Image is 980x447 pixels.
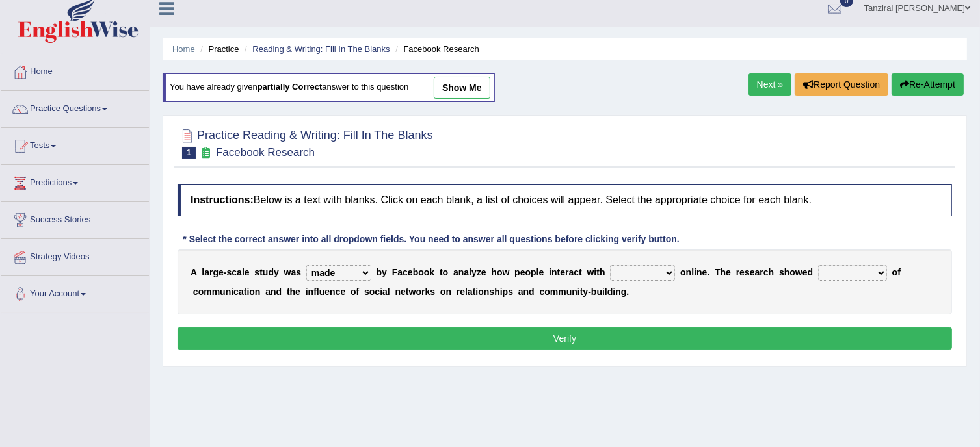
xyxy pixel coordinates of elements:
[227,267,232,277] b: s
[224,267,227,277] b: -
[313,287,317,297] b: f
[892,267,898,277] b: o
[549,267,551,277] b: i
[182,147,196,159] span: 1
[702,267,708,277] b: e
[232,267,237,277] b: c
[252,44,390,54] a: Reading & Writing: Fill In The Blanks
[491,267,497,277] b: h
[330,287,336,297] b: n
[440,267,443,277] b: t
[1,276,149,309] a: Your Account
[163,73,495,102] div: You have already given answer to this question
[178,184,952,216] h4: Below is a text with blanks. Click on each blank, a list of choices will appear. Select the appro...
[602,287,605,297] b: i
[317,287,319,297] b: l
[408,267,413,277] b: e
[274,267,279,277] b: y
[336,287,341,297] b: c
[204,287,211,297] b: m
[557,267,561,277] b: t
[779,267,784,277] b: s
[351,287,356,297] b: o
[401,287,406,297] b: e
[579,267,582,277] b: t
[544,287,550,297] b: o
[380,287,382,297] b: i
[583,287,588,297] b: y
[755,267,760,277] b: a
[242,267,245,277] b: l
[500,287,503,297] b: i
[245,267,250,277] b: e
[580,287,583,297] b: t
[369,287,375,297] b: o
[739,267,745,277] b: e
[413,267,419,277] b: b
[199,147,213,159] small: Exam occurring question
[255,287,261,297] b: n
[213,267,219,277] b: g
[551,267,557,277] b: n
[233,287,239,297] b: c
[1,128,149,160] a: Tests
[392,267,398,277] b: F
[529,287,535,297] b: d
[276,287,282,297] b: d
[572,287,577,297] b: n
[531,267,536,277] b: p
[465,287,468,297] b: l
[409,287,416,297] b: w
[397,267,403,277] b: a
[457,287,460,297] b: r
[453,267,458,277] b: a
[209,267,213,277] b: r
[478,287,484,297] b: o
[594,267,596,277] b: i
[468,287,473,297] b: a
[607,287,613,297] b: d
[220,287,226,297] b: u
[721,267,726,277] b: h
[340,287,345,297] b: e
[591,287,597,297] b: b
[560,267,565,277] b: e
[615,287,621,297] b: n
[231,287,233,297] b: i
[494,287,500,297] b: h
[265,287,271,297] b: a
[172,44,195,54] a: Home
[193,287,198,297] b: c
[258,83,323,92] b: partially correct
[596,267,600,277] b: t
[626,287,629,297] b: .
[434,77,490,99] a: show me
[789,267,795,277] b: o
[481,267,486,277] b: e
[694,267,696,277] b: i
[440,287,446,297] b: o
[395,287,401,297] b: n
[418,267,424,277] b: o
[421,287,425,297] b: r
[259,267,263,277] b: t
[382,267,387,277] b: y
[784,267,790,277] b: h
[375,287,380,297] b: c
[597,287,603,297] b: u
[565,267,568,277] b: r
[763,267,769,277] b: c
[577,287,580,297] b: i
[621,287,627,297] b: g
[550,287,558,297] b: m
[244,287,247,297] b: t
[237,267,242,277] b: a
[324,287,330,297] b: e
[769,267,775,277] b: h
[897,267,901,277] b: f
[525,267,531,277] b: o
[424,267,430,277] b: o
[291,267,296,277] b: a
[484,287,490,297] b: n
[392,43,479,55] li: Facebook Research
